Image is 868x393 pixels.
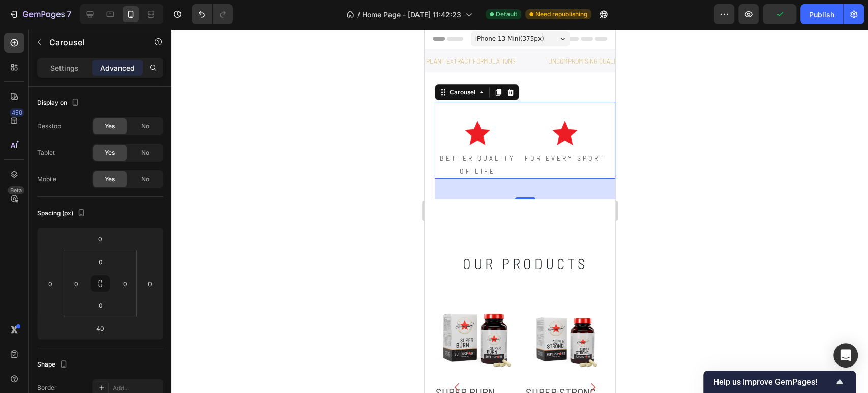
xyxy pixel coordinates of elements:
[67,8,71,20] p: 7
[154,345,183,373] button: Carousel Next Arrow
[100,266,182,348] img: Super-Strong-caps
[100,63,135,73] p: Advanced
[713,376,846,388] button: Show survey - Help us improve GemPages!
[105,148,115,157] span: Yes
[49,36,136,48] p: Carousel
[10,266,92,348] a: SUPER BURN
[10,108,24,117] div: 450
[90,231,110,246] input: 0
[535,10,587,19] span: Need republishing
[37,148,55,157] div: Tablet
[100,266,182,348] a: SUPER STRONG
[192,4,233,24] div: Undo/Redo
[10,356,92,373] h2: SUPER BURN
[37,207,87,220] div: Spacing (px)
[141,148,149,157] span: No
[190,356,272,388] h2: SUPER AMATERASU
[99,123,182,136] p: FOR EVERY SPORT
[141,122,149,131] span: No
[50,63,79,73] p: Settings
[90,321,110,336] input: 40
[37,122,61,131] div: Desktop
[100,356,182,373] h2: SUPER STRONG
[105,175,115,184] span: Yes
[190,266,272,348] img: Super-Amaterasu-caps
[496,10,517,19] span: Default
[18,345,47,373] button: Carousel Back Arrow
[69,276,84,291] input: 0px
[357,9,360,20] span: /
[37,96,81,110] div: Display on
[713,377,833,387] span: Help us improve GemPages!
[809,9,834,20] div: Publish
[91,298,111,313] input: 0px
[43,276,58,291] input: 0
[124,26,198,39] p: Uncompromising quality
[37,383,57,392] div: Border
[187,123,270,136] p: SAFE & TESTED
[362,9,461,20] span: Home Page - [DATE] 11:42:23
[91,254,111,269] input: 0px
[11,123,94,149] p: BETTER QUALITY OF LIFE
[8,186,24,194] div: Beta
[10,171,191,251] h2: our products
[4,4,76,24] button: 7
[23,59,53,68] div: Carousel
[117,276,133,291] input: 0px
[425,29,615,393] iframe: Design area
[37,175,56,184] div: Mobile
[833,343,858,368] div: Open Intercom Messenger
[113,384,161,393] div: Add...
[128,92,153,117] img: gempages_585519569867637405-467480a8-aab8-4396-9b71-bcbb2da7466d.png
[40,92,66,117] img: gempages_585519569867637405-467480a8-aab8-4396-9b71-bcbb2da7466d.png
[141,175,149,184] span: No
[105,122,115,131] span: Yes
[142,276,158,291] input: 0
[10,266,92,348] img: Super-Burn-caps
[190,266,272,348] a: SUPER AMATERASU
[800,4,843,24] button: Publish
[37,358,70,372] div: Shape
